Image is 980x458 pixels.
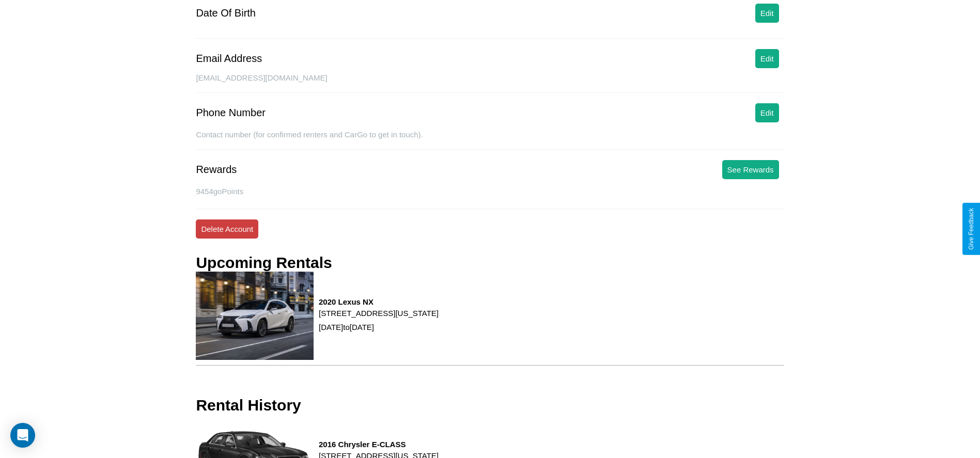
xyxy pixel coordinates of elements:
[319,297,439,306] h3: 2020 Lexus NX
[196,184,784,198] p: 9454 goPoints
[755,103,779,122] button: Edit
[755,49,779,68] button: Edit
[755,4,779,23] button: Edit
[196,53,262,65] div: Email Address
[196,272,314,360] img: rental
[196,73,784,93] div: [EMAIL_ADDRESS][DOMAIN_NAME]
[196,107,266,119] div: Phone Number
[196,164,237,176] div: Rewards
[196,254,332,272] h3: Upcoming Rentals
[196,219,258,239] button: Delete Account
[196,397,301,414] h3: Rental History
[968,208,975,250] div: Give Feedback
[319,306,439,320] p: [STREET_ADDRESS][US_STATE]
[319,440,439,449] h3: 2016 Chrysler E-CLASS
[319,320,439,334] p: [DATE] to [DATE]
[196,7,256,19] div: Date Of Birth
[722,160,779,179] button: See Rewards
[10,423,35,448] div: Open Intercom Messenger
[196,130,784,150] div: Contact number (for confirmed renters and CarGo to get in touch).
